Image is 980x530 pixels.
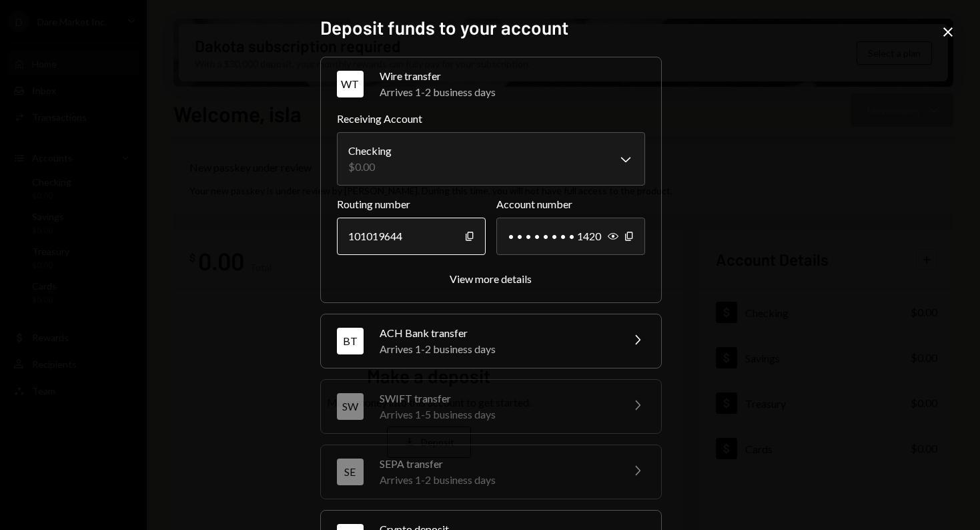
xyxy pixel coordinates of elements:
[380,84,645,100] div: Arrives 1-2 business days
[450,272,532,285] div: View more details
[337,111,645,127] label: Receiving Account
[450,272,532,286] button: View more details
[496,218,645,255] div: • • • • • • • • 1420
[321,57,661,111] button: WTWire transferArrives 1-2 business days
[321,314,661,368] button: BTACH Bank transferArrives 1-2 business days
[380,68,645,84] div: Wire transfer
[337,393,364,420] div: SW
[337,218,486,255] div: 101019644
[337,111,645,286] div: WTWire transferArrives 1-2 business days
[380,325,613,341] div: ACH Bank transfer
[380,472,613,488] div: Arrives 1-2 business days
[321,380,661,433] button: SWSWIFT transferArrives 1-5 business days
[380,341,613,357] div: Arrives 1-2 business days
[380,390,613,407] div: SWIFT transfer
[380,407,613,423] div: Arrives 1-5 business days
[320,15,660,41] h2: Deposit funds to your account
[321,445,661,499] button: SESEPA transferArrives 1-2 business days
[337,459,364,485] div: SE
[337,71,364,97] div: WT
[337,132,645,186] button: Receiving Account
[337,328,364,354] div: BT
[337,196,486,212] label: Routing number
[496,196,645,212] label: Account number
[380,456,613,472] div: SEPA transfer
